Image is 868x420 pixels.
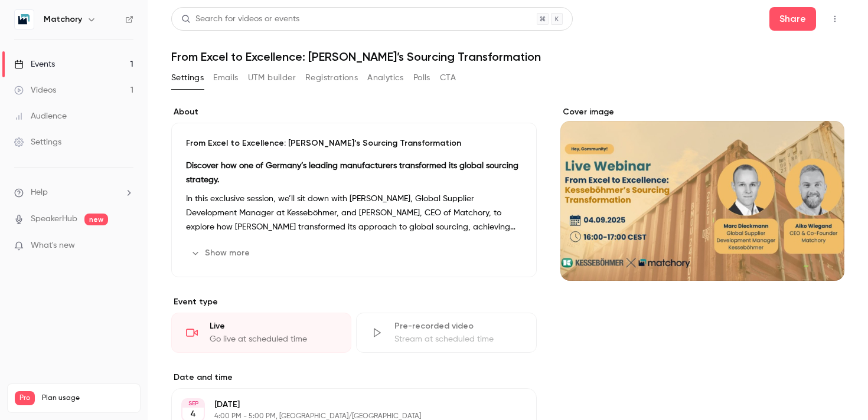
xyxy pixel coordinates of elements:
section: Cover image [560,106,844,281]
span: new [84,214,108,225]
div: Live [210,320,337,332]
h1: From Excel to Excellence: [PERSON_NAME]’s Sourcing Transformation [171,50,844,64]
img: Matchory [15,10,34,29]
p: 4 [190,408,196,420]
div: Events [14,58,55,70]
p: Event type [171,296,537,308]
span: Help [31,186,48,199]
button: Settings [171,68,204,87]
li: help-dropdown-opener [14,186,133,199]
button: CTA [440,68,456,87]
div: Settings [14,136,61,148]
h6: Matchory [44,14,82,25]
div: Audience [14,110,67,122]
span: Pro [15,391,35,405]
button: UTM builder [248,68,296,87]
span: Plan usage [42,393,133,403]
p: From Excel to Excellence: [PERSON_NAME]’s Sourcing Transformation [186,137,522,149]
button: Emails [213,68,238,87]
label: About [171,106,537,118]
a: SpeakerHub [31,213,77,225]
div: Pre-recorded videoStream at scheduled time [356,313,536,353]
div: Search for videos or events [181,13,299,25]
div: SEP [182,399,204,408]
div: Pre-recorded video [394,320,521,332]
div: Stream at scheduled time [394,333,521,345]
button: Analytics [367,68,404,87]
div: Videos [14,84,56,96]
label: Date and time [171,372,537,383]
button: Polls [413,68,430,87]
button: Registrations [305,68,358,87]
strong: Discover how one of Germany’s leading manufacturers transformed its global sourcing strategy. [186,162,518,184]
button: Share [769,7,816,31]
span: What's new [31,239,75,252]
p: [DATE] [214,399,474,411]
div: Go live at scheduled time [210,333,337,345]
button: Show more [186,244,257,262]
label: Cover image [560,106,844,118]
div: LiveGo live at scheduled time [171,313,351,353]
p: In this exclusive session, we’ll sit down with [PERSON_NAME], Global Supplier Development Manager... [186,192,522,234]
